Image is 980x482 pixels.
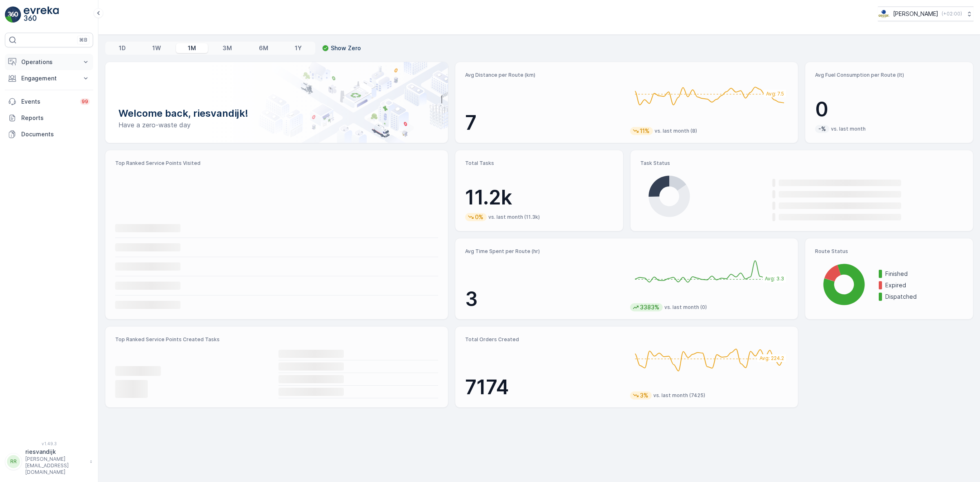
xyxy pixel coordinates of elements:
p: Expired [885,281,963,289]
button: Operations [5,54,93,70]
p: vs. last month [831,126,866,132]
a: Events99 [5,93,93,110]
p: 11% [639,127,650,135]
p: Operations [21,58,77,66]
p: Documents [21,130,90,138]
a: Documents [5,126,93,142]
p: vs. last month (0) [664,304,707,311]
p: 7174 [465,375,624,400]
p: vs. last month (7425) [653,392,705,399]
p: vs. last month (11.3k) [488,214,540,220]
p: Engagement [21,74,77,82]
p: Total Orders Created [465,336,624,343]
p: [PERSON_NAME] [893,10,938,18]
p: 3% [639,391,649,400]
p: Finished [885,270,963,278]
p: 6M [259,44,268,52]
p: Welcome back, riesvandijk! [118,107,435,120]
img: logo [5,7,21,23]
p: 1D [119,44,126,52]
p: 7 [465,111,624,135]
p: 99 [82,98,88,105]
p: 1W [152,44,161,52]
button: [PERSON_NAME](+02:00) [878,7,973,21]
p: Top Ranked Service Points Visited [115,160,438,167]
p: Task Status [640,160,963,167]
p: Reports [21,114,90,122]
p: vs. last month (8) [655,128,697,134]
p: Events [21,98,75,106]
p: [PERSON_NAME][EMAIL_ADDRESS][DOMAIN_NAME] [25,456,86,475]
p: Top Ranked Service Points Created Tasks [115,336,438,343]
p: 3383% [639,303,660,311]
p: 1M [188,44,196,52]
img: basis-logo_rgb2x.png [878,9,890,18]
p: 3M [223,44,232,52]
p: 1Y [295,44,302,52]
button: Engagement [5,70,93,87]
button: RRriesvandijk[PERSON_NAME][EMAIL_ADDRESS][DOMAIN_NAME] [5,448,93,475]
p: Route Status [815,248,963,255]
span: v 1.49.3 [5,441,93,446]
p: Show Zero [331,44,361,52]
p: Dispatched [885,293,963,301]
p: 11.2k [465,185,613,210]
img: logo_light-DOdMpM7g.png [24,7,59,23]
p: 0% [474,213,484,221]
p: riesvandijk [25,448,86,456]
p: 3 [465,287,624,311]
div: RR [7,455,20,468]
p: Avg Time Spent per Route (hr) [465,248,624,255]
p: ( +02:00 ) [942,11,962,17]
p: Total Tasks [465,160,613,167]
p: Avg Fuel Consumption per Route (lt) [815,72,963,78]
p: Have a zero-waste day [118,120,435,130]
p: ⌘B [79,37,87,43]
p: 0 [815,97,963,122]
a: Reports [5,110,93,126]
p: -% [817,125,827,133]
p: Avg Distance per Route (km) [465,72,624,78]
